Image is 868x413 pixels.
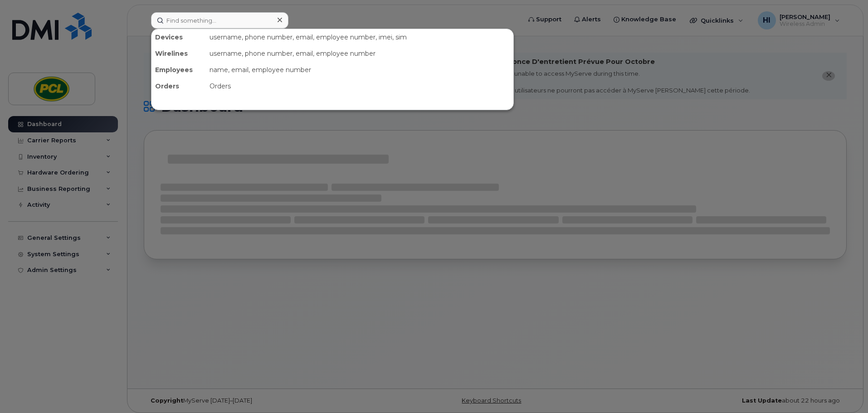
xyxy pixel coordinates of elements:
div: Orders [206,78,513,94]
div: Orders [151,78,206,94]
div: Devices [151,29,206,45]
div: Wirelines [151,45,206,62]
div: Employees [151,62,206,78]
div: username, phone number, email, employee number, imei, sim [206,29,513,45]
div: username, phone number, email, employee number [206,45,513,62]
div: name, email, employee number [206,62,513,78]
